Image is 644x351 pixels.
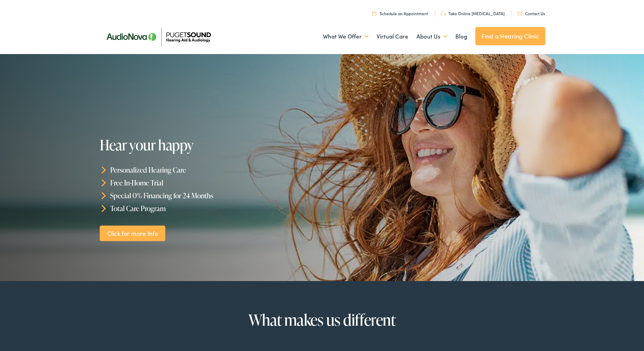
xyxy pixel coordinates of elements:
[441,11,446,16] img: utility icon
[518,10,545,16] a: Contact Us
[455,24,467,49] a: Blog
[416,24,447,49] a: About Us
[475,27,545,45] a: Find a Hearing Clinic
[518,12,522,15] img: utility icon
[100,225,165,241] a: Click for more Info
[323,24,368,49] a: What We Offer
[116,311,528,328] h2: What makes us different
[100,202,325,215] li: Total Care Program
[100,164,325,176] li: Personalized Hearing Care
[372,10,428,16] a: Schedule an Appointment
[100,137,305,153] h1: Hear your happy
[441,10,505,16] a: Take Online [MEDICAL_DATA]
[372,11,376,16] img: utility icon
[100,189,325,202] li: Special 0% Financing for 24 Months
[377,24,408,49] a: Virtual Care
[100,176,325,189] li: Free In-Home Trial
